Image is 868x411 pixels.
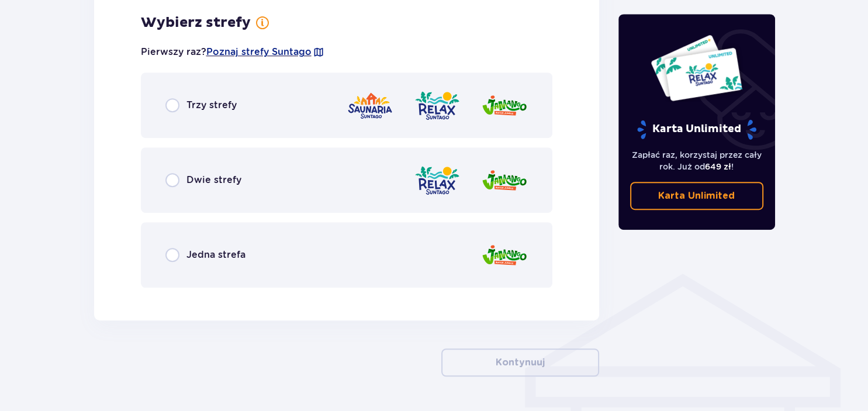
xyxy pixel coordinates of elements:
p: Trzy strefy [186,99,237,112]
img: zone logo [481,164,528,197]
img: zone logo [414,89,461,122]
img: zone logo [481,239,528,272]
img: zone logo [414,164,461,197]
a: Karta Unlimited [630,182,763,210]
img: zone logo [481,89,528,122]
p: Jedna strefa [186,248,245,261]
p: Karta Unlimited [636,119,758,140]
span: 649 zł [705,162,731,171]
p: Kontynuuj [496,356,545,369]
button: Kontynuuj [441,348,599,377]
img: zone logo [347,89,393,122]
p: Karta Unlimited [658,189,735,202]
p: Pierwszy raz? [141,46,324,58]
a: Poznaj strefy Suntago [206,46,312,58]
p: Wybierz strefy [141,14,251,32]
p: Zapłać raz, korzystaj przez cały rok. Już od ! [630,149,763,172]
p: Dwie strefy [186,174,241,186]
